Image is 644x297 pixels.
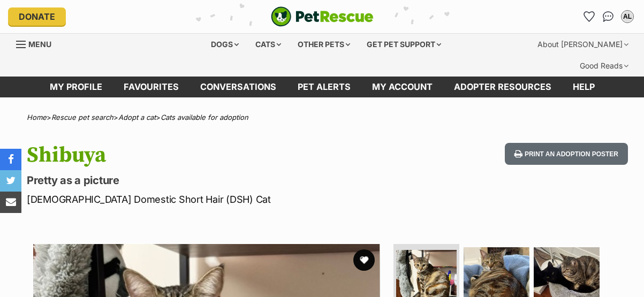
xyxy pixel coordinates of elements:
[580,8,636,25] ul: Account quick links
[28,40,51,49] span: Menu
[572,55,636,77] div: Good Reads
[27,173,394,188] p: Pretty as a picture
[27,113,47,121] a: Home
[190,77,287,97] a: conversations
[113,77,190,97] a: Favourites
[530,34,636,55] div: About [PERSON_NAME]
[290,34,358,55] div: Other pets
[271,6,374,27] img: logo-cat-932fe2b9b8326f06289b0f2fb663e598f794de774fb13d1741a6617ecf9a85b4.svg
[27,192,394,207] p: [DEMOGRAPHIC_DATA] Domestic Short Hair (DSH) Cat
[619,8,636,25] button: My account
[622,11,633,22] div: AL
[16,34,59,53] a: Menu
[203,34,246,55] div: Dogs
[161,113,248,121] a: Cats available for adoption
[600,8,617,25] a: Conversations
[287,77,361,97] a: Pet alerts
[39,77,113,97] a: My profile
[505,143,628,165] button: Print an adoption poster
[27,143,394,167] h1: Shibuya
[353,249,375,271] button: favourite
[603,11,614,22] img: chat-41dd97257d64d25036548639549fe6c8038ab92f7586957e7f3b1b290dea8141.svg
[248,34,289,55] div: Cats
[8,7,66,26] a: Donate
[51,113,113,121] a: Rescue pet search
[443,77,562,97] a: Adopter resources
[580,8,597,25] a: Favourites
[361,77,443,97] a: My account
[562,77,605,97] a: Help
[118,113,156,121] a: Adopt a cat
[271,6,374,27] a: PetRescue
[359,34,449,55] div: Get pet support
